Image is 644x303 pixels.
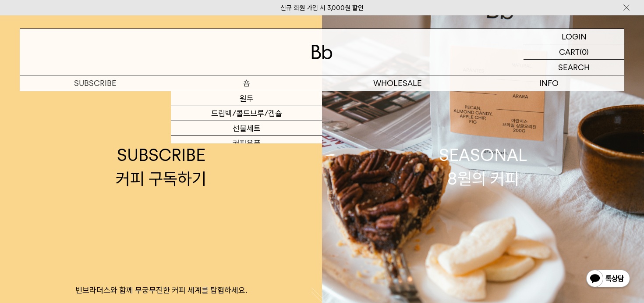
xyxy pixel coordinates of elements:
[171,121,322,136] a: 선물세트
[524,44,624,60] a: CART (0)
[585,269,631,290] img: 카카오톡 채널 1:1 채팅 버튼
[171,91,322,106] a: 원두
[473,75,624,91] p: INFO
[524,29,624,44] a: LOGIN
[558,60,590,75] p: SEARCH
[171,136,322,151] a: 커피용품
[559,44,580,59] p: CART
[116,143,206,190] div: SUBSCRIBE 커피 구독하기
[562,29,587,44] p: LOGIN
[280,4,364,12] a: 신규 회원 가입 시 3,000원 할인
[171,106,322,121] a: 드립백/콜드브루/캡슐
[439,143,527,190] div: SEASONAL 8월의 커피
[580,44,589,59] p: (0)
[20,75,171,91] a: SUBSCRIBE
[171,75,322,91] a: 숍
[322,75,473,91] p: WHOLESALE
[311,45,333,59] img: 로고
